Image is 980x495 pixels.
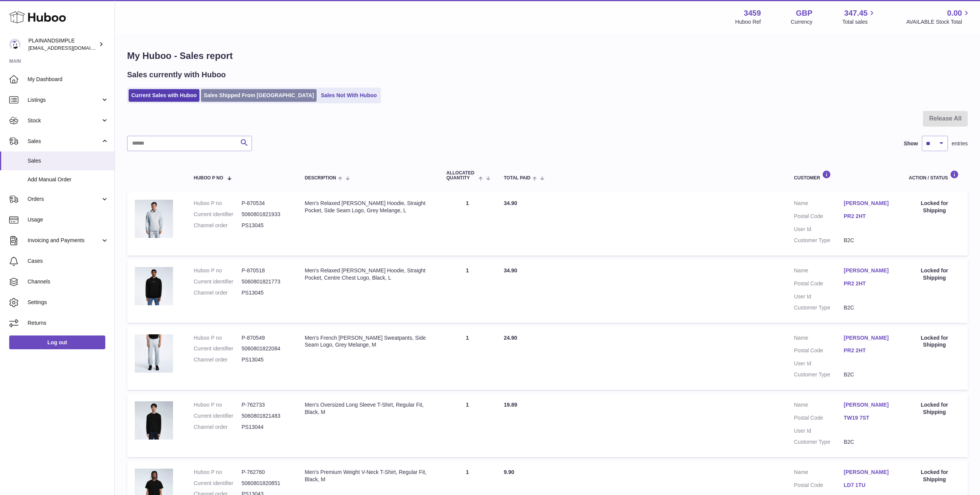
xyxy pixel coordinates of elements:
[906,8,971,26] a: 0.00 AVAILABLE Stock Total
[242,278,289,285] dd: 5060801821773
[194,401,242,409] dt: Huboo P no
[194,176,223,181] span: Huboo P no
[906,18,971,26] span: AVAILABLE Stock Total
[735,18,761,26] div: Huboo Ref
[796,8,812,18] strong: GBP
[318,89,379,102] a: Sales Not With Huboo
[28,237,101,244] span: Invoicing and Payments
[194,480,242,487] dt: Current identifier
[504,267,517,274] span: 34.90
[844,347,893,354] a: PR2 2HT
[794,414,844,423] dt: Postal Code
[844,414,893,422] a: TW19 7ST
[28,117,101,124] span: Stock
[9,39,21,50] img: duco@plainandsimple.com
[242,356,289,363] dd: PS13045
[194,278,242,285] dt: Current identifier
[127,50,968,62] h1: My Huboo - Sales report
[194,412,242,420] dt: Current identifier
[794,347,844,356] dt: Postal Code
[194,289,242,296] dt: Channel order
[305,469,431,483] div: Men's Premium Weight V-Neck T-Shirt, Regular Fit, Black, M
[242,334,289,342] dd: P-870549
[909,267,960,282] div: Locked for Shipping
[439,259,496,323] td: 1
[904,140,918,147] label: Show
[504,200,517,206] span: 34.90
[305,176,336,181] span: Description
[9,335,105,349] a: Log out
[28,45,113,51] span: [EMAIL_ADDRESS][DOMAIN_NAME]
[135,334,173,373] img: 34591707913233.jpeg
[439,327,496,390] td: 1
[439,394,496,457] td: 1
[305,334,431,349] div: Men's French [PERSON_NAME] Sweatpants, Side Seam Logo, Grey Melange, M
[28,176,109,183] span: Add Manual Order
[28,257,109,265] span: Cases
[194,222,242,229] dt: Channel order
[194,334,242,342] dt: Huboo P no
[504,335,517,341] span: 24.90
[909,401,960,416] div: Locked for Shipping
[909,334,960,349] div: Locked for Shipping
[28,216,109,223] span: Usage
[794,237,844,244] dt: Customer Type
[844,304,893,311] dd: B2C
[794,170,893,181] div: Customer
[28,278,109,285] span: Channels
[201,89,317,102] a: Sales Shipped From [GEOGRAPHIC_DATA]
[844,371,893,378] dd: B2C
[194,469,242,476] dt: Huboo P no
[242,211,289,218] dd: 5060801821933
[794,401,844,410] dt: Name
[127,70,226,80] h2: Sales currently with Huboo
[194,267,242,274] dt: Huboo P no
[135,267,173,305] img: 34591707913878.jpeg
[909,200,960,214] div: Locked for Shipping
[129,89,199,102] a: Current Sales with Huboo
[194,345,242,352] dt: Current identifier
[794,213,844,222] dt: Postal Code
[194,211,242,218] dt: Current identifier
[242,423,289,431] dd: PS13044
[305,267,431,282] div: Men's Relaxed [PERSON_NAME] Hoodie, Straight Pocket, Centre Chest Logo, Black, L
[844,8,867,18] span: 347.45
[909,469,960,483] div: Locked for Shipping
[28,319,109,327] span: Returns
[794,482,844,491] dt: Postal Code
[28,195,101,203] span: Orders
[844,401,893,409] a: [PERSON_NAME]
[952,140,968,147] span: entries
[242,289,289,296] dd: PS13045
[842,18,876,26] span: Total sales
[842,8,876,26] a: 347.45 Total sales
[242,200,289,207] dd: P-870534
[794,267,844,276] dt: Name
[242,401,289,409] dd: P-762733
[504,176,531,181] span: Total paid
[744,8,761,18] strong: 3459
[446,171,477,181] span: ALLOCATED Quantity
[844,280,893,287] a: PR2 2HT
[794,293,844,300] dt: User Id
[844,469,893,476] a: [PERSON_NAME]
[844,237,893,244] dd: B2C
[28,157,109,164] span: Sales
[242,480,289,487] dd: 5060801820851
[28,96,101,104] span: Listings
[194,200,242,207] dt: Huboo P no
[844,482,893,489] a: LD7 1TU
[794,469,844,478] dt: Name
[194,423,242,431] dt: Channel order
[135,401,173,440] img: 34591682708049.jpeg
[794,200,844,209] dt: Name
[504,469,514,475] span: 9.90
[242,469,289,476] dd: P-762760
[28,37,97,52] div: PLAINANDSIMPLE
[844,334,893,342] a: [PERSON_NAME]
[794,226,844,233] dt: User Id
[504,402,517,408] span: 19.89
[242,345,289,352] dd: 5060801822084
[794,360,844,367] dt: User Id
[844,213,893,220] a: PR2 2HT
